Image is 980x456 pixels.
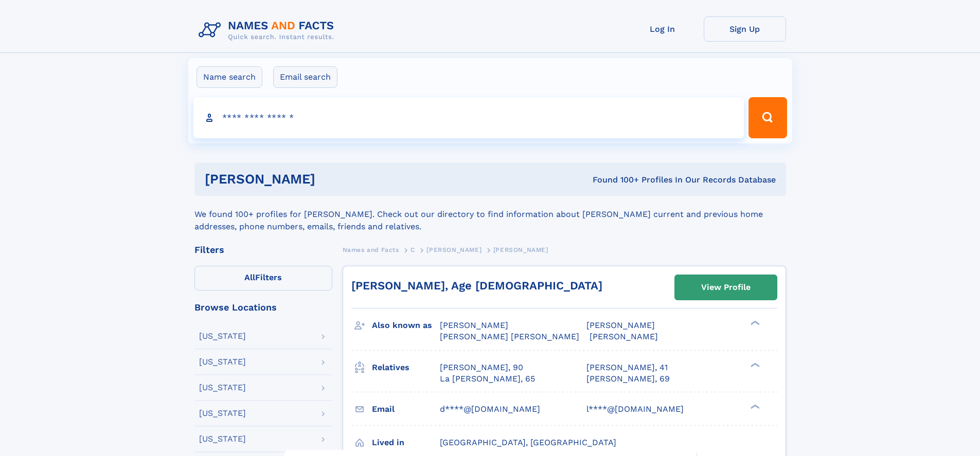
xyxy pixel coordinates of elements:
[194,245,332,254] div: Filters
[586,320,655,330] span: [PERSON_NAME]
[199,358,246,366] div: [US_STATE]
[194,266,332,290] label: Filters
[426,243,482,256] a: [PERSON_NAME]
[205,173,454,186] h1: [PERSON_NAME]
[197,66,262,88] label: Name search
[440,332,579,341] span: [PERSON_NAME] [PERSON_NAME]
[194,16,343,44] img: Logo Names and Facts
[372,359,440,376] h3: Relatives
[586,362,668,373] a: [PERSON_NAME], 41
[411,243,415,256] a: C
[704,16,786,42] a: Sign Up
[748,361,760,368] div: ❯
[199,332,246,340] div: [US_STATE]
[493,246,548,253] span: [PERSON_NAME]
[343,243,399,256] a: Names and Facts
[372,434,440,451] h3: Lived in
[440,437,616,447] span: [GEOGRAPHIC_DATA], [GEOGRAPHIC_DATA]
[748,320,760,326] div: ❯
[701,276,751,299] div: View Profile
[749,97,787,138] button: Search Button
[586,373,670,385] a: [PERSON_NAME], 69
[411,246,415,253] span: C
[426,246,482,253] span: [PERSON_NAME]
[351,279,602,292] a: [PERSON_NAME], Age [DEMOGRAPHIC_DATA]
[372,400,440,418] h3: Email
[748,403,760,410] div: ❯
[590,332,658,341] span: [PERSON_NAME]
[194,196,786,233] div: We found 100+ profiles for [PERSON_NAME]. Check out our directory to find information about [PERS...
[199,409,246,417] div: [US_STATE]
[273,66,337,88] label: Email search
[194,303,332,312] div: Browse Locations
[454,174,776,186] div: Found 100+ Profiles In Our Records Database
[244,272,255,282] span: All
[193,97,744,138] input: search input
[372,317,440,334] h3: Also known as
[675,275,777,300] a: View Profile
[440,373,535,385] a: La [PERSON_NAME], 65
[199,435,246,443] div: [US_STATE]
[199,384,246,392] div: [US_STATE]
[621,16,704,42] a: Log In
[440,320,508,330] span: [PERSON_NAME]
[440,362,523,373] a: [PERSON_NAME], 90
